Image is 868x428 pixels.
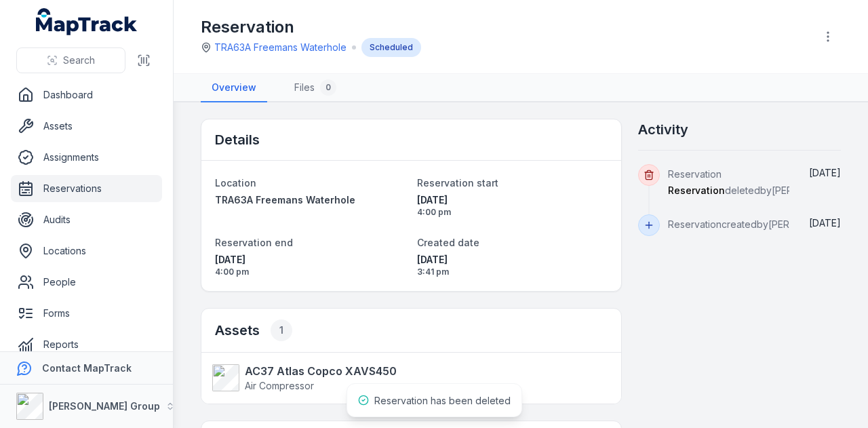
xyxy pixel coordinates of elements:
span: Reservation deleted by [PERSON_NAME] [668,168,848,196]
div: 0 [320,79,336,96]
span: [DATE] [809,167,841,178]
strong: Contact MapTrack [42,362,132,374]
span: 4:00 pm [215,267,406,277]
span: Location [215,177,256,189]
time: 12/08/2025, 4:00:00 pm [417,193,608,218]
span: TRA63A Freemans Waterhole [215,194,355,206]
button: Search [16,47,125,73]
span: Reservation end [215,237,293,248]
a: Locations [11,237,162,265]
a: Reports [11,331,162,358]
h2: Assets [215,319,292,341]
a: People [11,269,162,296]
span: [DATE] [417,193,608,207]
time: 14/08/2025, 7:17:05 am [809,167,841,178]
span: Search [63,54,95,67]
span: Air Compressor [245,380,314,391]
span: Reservation start [417,177,498,189]
time: 12/08/2025, 3:41:26 pm [417,253,608,277]
a: Assets [11,113,162,140]
a: Dashboard [11,81,162,109]
a: Reservations [11,175,162,202]
span: 3:41 pm [417,267,608,277]
h2: Details [215,130,260,149]
strong: AC37 Atlas Copco XAVS450 [245,363,397,379]
h1: Reservation [201,16,421,38]
span: [DATE] [215,253,406,267]
span: Reservation [668,184,725,196]
strong: [PERSON_NAME] Group [49,400,160,412]
h2: Activity [638,120,688,139]
span: Created date [417,237,479,248]
a: TRA63A Freemans Waterhole [215,193,406,207]
span: [DATE] [417,253,608,267]
span: Reservation has been deleted [374,395,511,406]
span: Reservation created by [PERSON_NAME] [668,218,844,230]
a: MapTrack [36,8,138,35]
a: Forms [11,300,162,327]
div: 1 [271,319,292,341]
span: [DATE] [809,217,841,229]
div: Scheduled [361,38,421,57]
a: AC37 Atlas Copco XAVS450Air Compressor [212,363,597,393]
span: 4:00 pm [417,207,608,218]
a: Audits [11,206,162,233]
a: Overview [201,74,267,102]
time: 30/09/2025, 4:00:00 pm [215,253,406,277]
a: Files0 [283,74,347,102]
time: 12/08/2025, 3:41:26 pm [809,217,841,229]
a: Assignments [11,144,162,171]
a: TRA63A Freemans Waterhole [214,41,347,54]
